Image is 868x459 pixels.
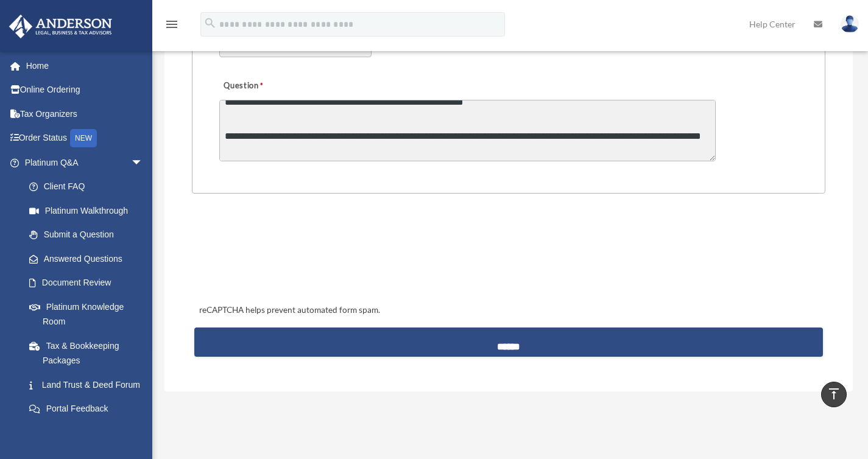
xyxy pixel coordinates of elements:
a: Online Ordering [9,78,161,102]
span: arrow_drop_down [131,150,155,175]
a: Answered Questions [17,247,161,271]
div: NEW [70,129,97,147]
a: Platinum Walkthrough [17,198,161,223]
a: Platinum Q&Aarrow_drop_down [9,150,161,175]
a: Platinum Knowledge Room [17,295,161,334]
a: Portal Feedback [17,397,161,421]
a: menu [164,21,179,32]
i: menu [164,17,179,32]
div: reCAPTCHA helps prevent automated form spam. [194,303,823,318]
a: Home [9,54,161,78]
label: Question [219,77,314,94]
a: Submit a Question [17,223,155,247]
img: Anderson Advisors Platinum Portal [5,15,116,38]
img: User Pic [841,15,859,33]
a: Land Trust & Deed Forum [17,373,161,397]
a: Tax & Bookkeeping Packages [17,334,161,373]
i: search [203,16,217,30]
a: Document Review [17,271,161,295]
a: Tax Organizers [9,102,161,126]
a: vertical_align_top [821,382,847,407]
iframe: reCAPTCHA [196,231,381,279]
a: Client FAQ [17,175,161,199]
i: vertical_align_top [827,387,841,401]
a: Order StatusNEW [9,126,161,151]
